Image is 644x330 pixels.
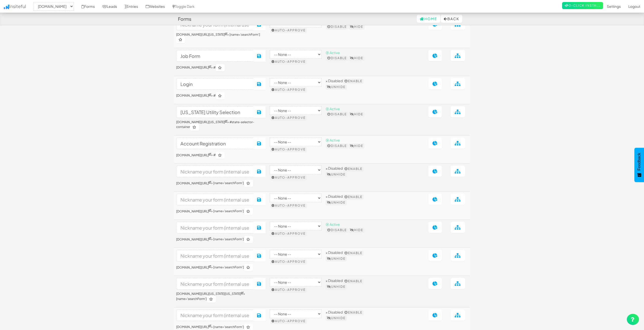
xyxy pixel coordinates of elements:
[176,310,253,321] input: Nickname your form (internal use only)
[326,84,347,90] button: Unhide
[349,56,364,61] button: Hide
[176,92,266,99] h6: > #
[343,79,364,84] button: Enable
[270,87,307,92] button: Auto-approve
[270,319,307,324] button: Auto-approve
[326,278,343,283] span: × Disabled
[326,143,348,148] button: Disable
[326,172,347,177] button: Unhide
[270,115,307,120] button: Auto-approve
[4,5,9,9] img: icon.png
[176,106,253,118] input: Nickname your form (internal use only)
[326,106,340,111] span: ⦿ Active
[176,180,266,187] h6: > [name='searchForm']
[326,194,343,199] span: × Disabled
[176,153,211,157] a: [DOMAIN_NAME][URL]
[326,24,348,29] button: Disable
[176,50,253,62] input: Nickname your form (internal use only)
[417,15,440,23] a: Home
[176,78,253,90] input: Nickname your form (internal use only)
[326,228,348,233] button: Disable
[270,147,307,152] button: Auto-approve
[343,166,364,171] button: Enable
[176,209,211,213] a: [DOMAIN_NAME][URL]
[176,138,253,149] input: Nickname your form (internal use only)
[176,292,266,302] h6: > [name='searchForm']
[349,143,364,148] button: Hide
[343,251,364,256] button: Enable
[176,292,243,296] a: [DOMAIN_NAME][URL][US_STATE][US_STATE]
[176,181,211,185] a: [DOMAIN_NAME][URL]
[176,166,253,177] input: Nickname your form (internal use only)
[326,200,347,205] button: Unhide
[176,237,211,241] a: [DOMAIN_NAME][URL]
[634,148,644,182] button: Feedback - Show survey
[326,250,343,255] span: × Disabled
[326,316,347,321] button: Unhide
[349,112,364,117] button: Hide
[270,287,307,292] button: Auto-approve
[270,203,307,208] button: Auto-approve
[326,112,348,117] button: Disable
[326,50,340,55] span: ⦿ Active
[343,279,364,284] button: Enable
[270,59,307,64] button: Auto-approve
[176,120,227,124] a: [DOMAIN_NAME][URL][US_STATE]
[326,166,343,170] span: × Disabled
[176,264,266,271] h6: > [name='searchForm']
[176,325,211,329] a: [DOMAIN_NAME][URL]
[343,310,364,315] button: Enable
[326,138,340,142] span: ⦿ Active
[326,310,343,314] span: × Disabled
[176,250,253,261] input: Nickname your form (internal use only)
[349,24,364,29] button: Hide
[349,228,364,233] button: Hide
[270,259,307,264] button: Auto-approve
[326,284,347,289] button: Unhide
[178,16,191,21] h4: Forms
[176,278,253,290] input: Nickname your form (internal use only)
[176,64,266,71] h6: > #
[176,236,266,243] h6: > [name='searchForm']
[441,15,462,23] button: Back
[326,256,347,261] button: Unhide
[176,94,211,97] a: [DOMAIN_NAME][URL]
[176,33,266,43] h6: > [name='searchForm']
[326,222,340,227] span: ⦿ Active
[176,65,211,69] a: [DOMAIN_NAME][URL]
[176,120,266,131] h6: > #state-selector-container
[562,2,603,9] a: 2-Click Install
[343,194,364,200] button: Enable
[176,33,227,36] a: [DOMAIN_NAME][URL][US_STATE]
[176,194,253,205] input: Nickname your form (internal use only)
[176,266,211,269] a: [DOMAIN_NAME][URL]
[270,28,307,33] button: Auto-approve
[326,78,343,83] span: × Disabled
[326,56,348,61] button: Disable
[176,208,266,215] h6: > [name='searchForm']
[176,222,253,233] input: Nickname your form (internal use only)
[270,175,307,180] button: Auto-approve
[176,152,266,159] h6: > #
[637,153,641,170] span: Feedback
[270,231,307,236] button: Auto-approve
